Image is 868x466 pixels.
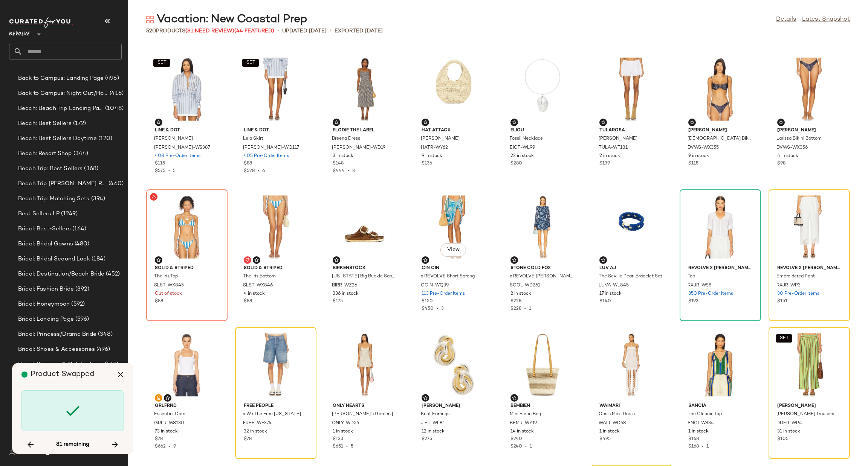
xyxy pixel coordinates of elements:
[599,282,629,289] span: LUVA-WL845
[155,403,219,410] span: GRLFRND
[155,169,165,174] span: $575
[18,164,83,173] span: Beach Trip: Best Sellers
[72,119,86,128] span: (172)
[510,265,575,272] span: Stone Cold Fox
[777,160,785,167] span: $98
[688,127,752,134] span: [PERSON_NAME]
[510,436,522,443] span: $240
[421,145,448,151] span: HATR-WY62
[243,411,307,418] span: x We The Free [US_STATE] Short
[18,255,90,263] span: Bridal: Bridal Second Look
[146,12,307,27] div: Vacation: New Coastal Prep
[155,265,219,272] span: Solid & Striped
[243,145,299,151] span: [PERSON_NAME]-WQ117
[593,192,669,262] img: LUVA-WL845_V1.jpg
[599,136,637,142] span: [PERSON_NAME]
[83,164,98,173] span: (368)
[154,420,184,427] span: GRLR-WS130
[688,436,699,443] span: $168
[18,89,108,98] span: Back to Campus: Night Out/House Parties
[777,265,841,272] span: REVOLVE x [PERSON_NAME]
[18,360,103,369] span: Bridal: Showers & Celebrations
[688,298,698,305] span: $193
[153,59,170,67] button: SET
[60,210,78,218] span: (1249)
[155,298,163,305] span: $88
[521,306,529,311] span: •
[155,436,163,443] span: $78
[18,149,72,158] span: Beach: Resort Shop
[423,258,428,262] img: svg%3e
[776,136,822,142] span: Larissa Bikini Bottom
[74,285,89,294] span: (392)
[510,273,574,280] span: x REVOLVE [PERSON_NAME] Mini Dress
[332,145,385,151] span: [PERSON_NAME]-WD19
[335,27,383,35] p: Exported [DATE]
[343,444,351,449] span: •
[18,225,71,233] span: Bridal: Best-Sellers
[243,420,272,427] span: FREE-WF374
[682,54,758,124] img: DVWS-WX355_V1.jpg
[688,265,752,272] span: REVOLVE x [PERSON_NAME]
[777,153,798,160] span: 4 in stock
[18,345,95,354] span: Bridal: Shoes & Accessories
[779,120,783,125] img: svg%3e
[107,180,124,188] span: (460)
[510,403,575,410] span: BEMBIEN
[9,449,15,455] img: svg%3e
[155,153,200,160] span: 408 Pre-Order Items
[422,160,432,167] span: $136
[238,192,314,262] img: SLST-WX846_V1.jpg
[277,26,279,35] span: •
[422,265,486,272] span: CIN CIN
[9,26,30,39] span: Revolve
[90,195,105,203] span: (394)
[802,15,850,24] a: Latest Snapshot
[154,136,193,142] span: [PERSON_NAME]
[155,291,182,297] span: Out of stock
[155,428,178,435] span: 73 in stock
[18,195,90,203] span: Beach Trip: Matching Sets
[416,54,492,124] img: HATR-WY62_V1.jpg
[599,411,635,418] span: Oasis Maxi Dress
[423,120,428,125] img: svg%3e
[599,127,663,134] span: Tularosa
[31,370,94,378] span: Product Swapped
[255,169,262,174] span: •
[154,273,178,280] span: The Iris Top
[529,306,531,311] span: 1
[688,145,719,151] span: DVWS-WX355
[333,403,397,410] span: Only Hearts
[510,153,534,160] span: 22 in stock
[599,153,620,160] span: 2 in stock
[599,298,611,305] span: $140
[422,428,445,435] span: 12 in stock
[244,298,252,305] span: $88
[56,441,89,448] span: 81 remaining
[104,74,119,83] span: (496)
[333,428,353,435] span: 1 in stock
[682,330,758,400] img: SNCI-WS34_V1.jpg
[154,411,186,418] span: Essential Cami
[90,255,106,263] span: (184)
[682,192,758,262] img: RXJR-WS8_V1.jpg
[149,192,225,262] img: SLST-WX845_V1.jpg
[333,160,344,167] span: $148
[95,345,110,354] span: (496)
[245,258,250,262] img: svg%3e
[416,192,492,262] img: CCIN-WQ39_V1.jpg
[777,127,841,134] span: [PERSON_NAME]
[421,411,449,418] span: Knot Earrings
[510,291,531,297] span: 2 in stock
[688,403,752,410] span: Sancia
[166,444,173,449] span: •
[510,428,534,435] span: 14 in stock
[504,330,581,400] img: BEMR-WY19_V1.jpg
[776,411,834,418] span: [PERSON_NAME] Trousers
[18,134,97,143] span: Beach: Best Sellers Daytime
[333,169,345,174] span: $444
[156,396,161,400] img: svg%3e
[165,396,170,400] img: svg%3e
[688,411,722,418] span: The Cleonie Top
[146,28,156,34] span: 520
